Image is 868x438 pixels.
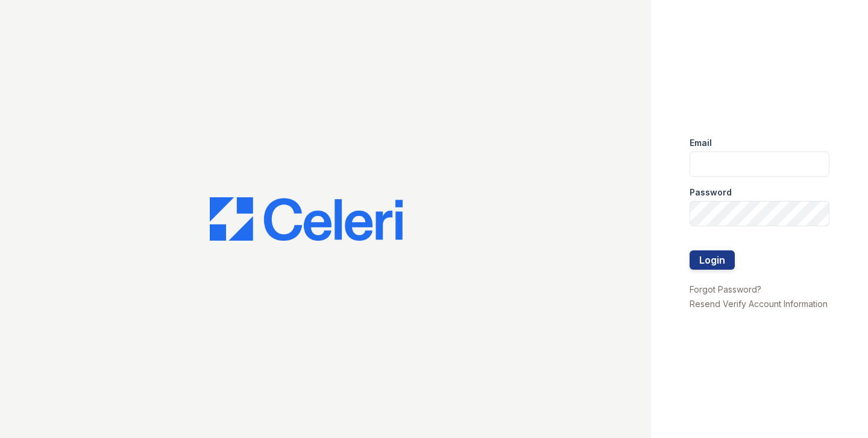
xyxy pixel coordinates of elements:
a: Forgot Password? [690,284,761,294]
a: Resend Verify Account Information [690,299,828,309]
img: CE_Logo_Blue-a8612792a0a2168367f1c8372b55b34899dd931a85d93a1a3d3e32e68fde9ad4.png [210,197,403,241]
label: Password [690,186,732,198]
label: Email [690,137,712,149]
button: Login [690,250,735,270]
